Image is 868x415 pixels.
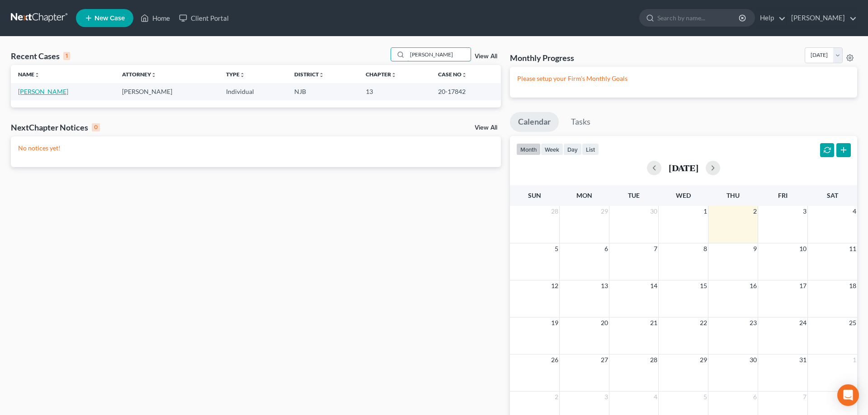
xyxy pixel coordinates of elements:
[778,191,788,199] span: Fri
[528,191,541,199] span: Sun
[837,384,859,406] div: Open Intercom Messenger
[699,280,708,291] span: 15
[752,392,758,402] span: 6
[848,280,857,291] span: 18
[510,112,559,132] a: Calendar
[699,354,708,365] span: 29
[600,280,609,291] span: 13
[703,206,708,217] span: 1
[649,354,658,365] span: 28
[226,71,245,78] a: Typeunfold_more
[517,74,850,83] p: Please setup your Firm's Monthly Goals
[749,317,758,328] span: 23
[600,317,609,328] span: 20
[852,354,857,365] span: 1
[18,71,40,78] a: Nameunfold_more
[604,243,609,254] span: 6
[407,48,471,61] input: Search by name...
[827,191,838,199] span: Sat
[749,280,758,291] span: 16
[554,243,559,254] span: 5
[649,280,658,291] span: 14
[657,9,740,26] input: Search by name...
[554,392,559,402] span: 2
[11,51,70,61] div: Recent Cases
[391,72,396,78] i: unfold_more
[115,83,219,100] td: [PERSON_NAME]
[752,206,758,217] span: 2
[676,191,691,199] span: Wed
[604,392,609,402] span: 3
[798,243,807,254] span: 10
[136,10,175,26] a: Home
[319,72,324,78] i: unfold_more
[699,317,708,328] span: 22
[787,10,857,26] a: [PERSON_NAME]
[63,52,70,60] div: 1
[287,83,359,100] td: NJB
[752,243,758,254] span: 9
[649,206,658,217] span: 30
[151,72,156,78] i: unfold_more
[802,206,807,217] span: 3
[550,354,559,365] span: 26
[541,143,563,155] button: week
[669,163,698,173] h2: [DATE]
[852,206,857,217] span: 4
[475,53,497,60] a: View All
[294,71,324,78] a: Districtunfold_more
[703,392,708,402] span: 5
[848,243,857,254] span: 11
[219,83,287,100] td: Individual
[366,71,396,78] a: Chapterunfold_more
[510,52,574,63] h3: Monthly Progress
[92,123,100,131] div: 0
[94,15,125,22] span: New Case
[798,280,807,291] span: 17
[550,317,559,328] span: 19
[431,83,500,100] td: 20-17842
[582,143,599,155] button: list
[175,10,233,26] a: Client Portal
[576,191,592,199] span: Mon
[11,122,100,133] div: NextChapter Notices
[550,206,559,217] span: 28
[563,112,599,132] a: Tasks
[653,392,658,402] span: 4
[848,317,857,328] span: 25
[122,71,156,78] a: Attorneyunfold_more
[34,72,40,78] i: unfold_more
[359,83,431,100] td: 13
[749,354,758,365] span: 30
[755,10,786,26] a: Help
[798,354,807,365] span: 31
[726,191,740,199] span: Thu
[475,125,497,131] a: View All
[649,317,658,328] span: 21
[462,72,467,78] i: unfold_more
[18,88,68,95] a: [PERSON_NAME]
[703,243,708,254] span: 8
[653,243,658,254] span: 7
[18,144,494,153] p: No notices yet!
[516,143,541,155] button: month
[600,354,609,365] span: 27
[798,317,807,328] span: 24
[628,191,640,199] span: Tue
[240,72,245,78] i: unfold_more
[550,280,559,291] span: 12
[802,392,807,402] span: 7
[563,143,582,155] button: day
[600,206,609,217] span: 29
[438,71,467,78] a: Case Nounfold_more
